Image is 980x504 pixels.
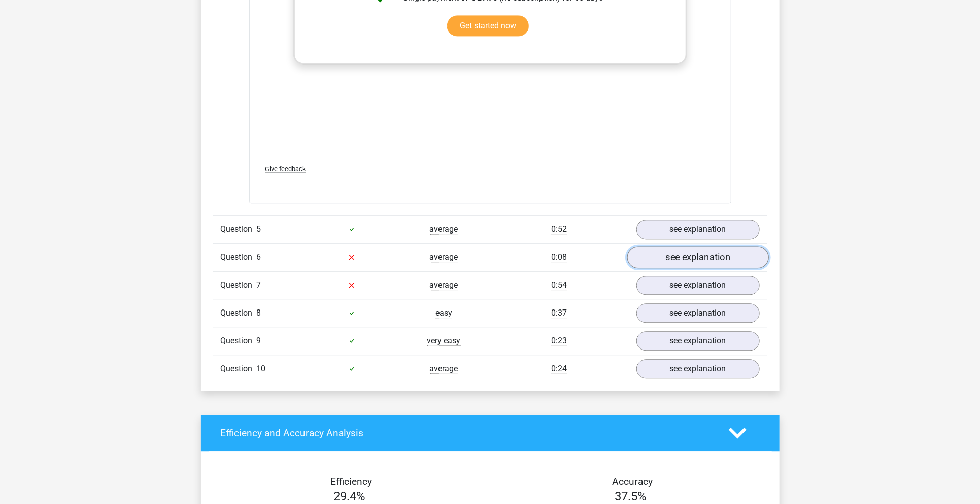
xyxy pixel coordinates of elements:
span: very easy [427,336,461,346]
span: 10 [257,364,266,373]
h4: Accuracy [502,476,764,487]
a: see explanation [636,359,760,378]
span: 0:23 [552,336,567,346]
span: 0:24 [552,364,567,374]
span: Question [221,251,257,263]
a: see explanation [627,246,768,268]
a: see explanation [636,220,760,239]
a: see explanation [636,303,760,323]
h4: Efficiency and Accuracy Analysis [221,427,714,439]
span: average [430,224,458,235]
span: 8 [257,308,261,318]
span: Question [221,307,257,319]
span: average [430,280,458,290]
h4: Efficiency [221,476,483,487]
a: Get started now [447,15,529,36]
span: 0:52 [552,224,567,235]
span: average [430,364,458,374]
span: 7 [257,280,261,290]
span: Give feedback [265,165,306,173]
span: 5 [257,224,261,234]
span: 0:37 [552,308,567,318]
span: 0:54 [552,280,567,290]
span: 29.4% [333,489,365,503]
span: 0:08 [552,252,567,262]
span: 37.5% [615,489,647,503]
span: average [430,252,458,262]
span: Question [221,223,257,236]
span: easy [435,308,452,318]
span: 6 [257,252,261,262]
span: 9 [257,336,261,345]
a: see explanation [636,276,760,295]
span: Question [221,335,257,347]
a: see explanation [636,331,760,351]
span: Question [221,279,257,291]
span: Question [221,363,257,375]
